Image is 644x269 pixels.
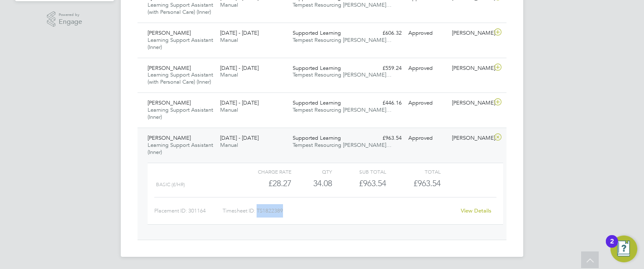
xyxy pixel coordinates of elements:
[59,11,82,18] span: Powered by
[413,178,441,188] span: £963.54
[148,99,191,106] span: [PERSON_NAME]
[148,134,191,141] span: [PERSON_NAME]
[148,29,191,36] span: [PERSON_NAME]
[148,64,191,72] span: [PERSON_NAME]
[610,236,637,262] button: Open Resource Center, 2 new notifications
[361,96,405,110] div: £446.16
[449,96,492,110] div: [PERSON_NAME]
[610,241,614,252] div: 2
[148,71,213,85] span: Learning Support Assistant (with Personal Care) (Inner)
[148,106,213,120] span: Learning Support Assistant (Inner)
[59,18,82,26] span: Engage
[220,64,259,72] span: [DATE] - [DATE]
[220,141,238,149] span: Manual
[154,204,223,218] div: Placement ID: 301164
[148,141,213,156] span: Learning Support Assistant (Inner)
[405,26,449,40] div: Approved
[293,134,341,141] span: Supported Learning
[293,29,341,36] span: Supported Learning
[291,177,332,190] div: 34.08
[220,106,238,113] span: Manual
[405,61,449,75] div: Approved
[461,207,491,214] a: View Details
[148,36,213,51] span: Learning Support Assistant (Inner)
[223,204,455,218] div: Timesheet ID: TS1822389
[291,167,332,177] div: QTY
[237,167,291,177] div: Charge rate
[293,141,392,149] span: Tempest Resourcing [PERSON_NAME]…
[293,106,392,113] span: Tempest Resourcing [PERSON_NAME]…
[293,1,392,8] span: Tempest Resourcing [PERSON_NAME]…
[220,36,238,44] span: Manual
[220,29,259,36] span: [DATE] - [DATE]
[220,71,238,78] span: Manual
[361,131,405,145] div: £963.54
[449,26,492,40] div: [PERSON_NAME]
[293,71,392,78] span: Tempest Resourcing [PERSON_NAME]…
[220,134,259,141] span: [DATE] - [DATE]
[332,167,386,177] div: Sub Total
[220,1,238,8] span: Manual
[449,61,492,75] div: [PERSON_NAME]
[293,64,341,72] span: Supported Learning
[386,167,440,177] div: Total
[449,131,492,145] div: [PERSON_NAME]
[361,26,405,40] div: £606.32
[220,99,259,106] span: [DATE] - [DATE]
[237,177,291,190] div: £28.27
[148,1,213,15] span: Learning Support Assistant (with Personal Care) (Inner)
[405,96,449,110] div: Approved
[293,36,392,44] span: Tempest Resourcing [PERSON_NAME]…
[361,61,405,75] div: £559.24
[405,131,449,145] div: Approved
[293,99,341,106] span: Supported Learning
[156,182,185,187] span: Basic (£/HR)
[332,177,386,190] div: £963.54
[47,11,83,27] a: Powered byEngage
